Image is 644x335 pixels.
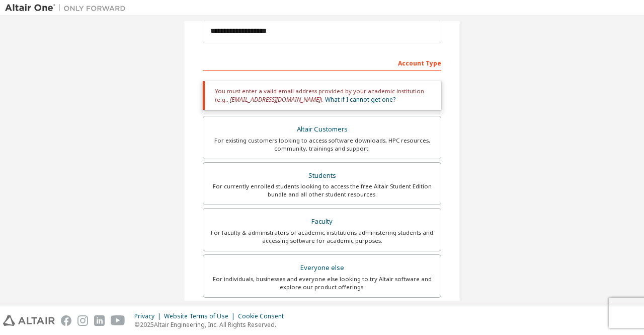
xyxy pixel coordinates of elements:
div: For currently enrolled students looking to access the free Altair Student Edition bundle and all ... [209,182,435,198]
div: For faculty & administrators of academic institutions administering students and accessing softwa... [209,229,435,245]
div: Privacy [134,312,164,320]
div: For individuals, businesses and everyone else looking to try Altair software and explore our prod... [209,275,435,291]
div: Everyone else [209,261,435,275]
img: Altair One [5,3,131,13]
div: Website Terms of Use [164,312,238,320]
div: For existing customers looking to access software downloads, HPC resources, community, trainings ... [209,137,435,153]
div: Students [209,169,435,183]
div: Faculty [209,215,435,229]
img: altair_logo.svg [3,315,55,326]
div: Altair Customers [209,122,435,137]
div: Account Type [203,54,441,71]
span: [EMAIL_ADDRESS][DOMAIN_NAME] [230,95,320,104]
p: © 2025 Altair Engineering, Inc. All Rights Reserved. [134,320,290,329]
img: linkedin.svg [94,315,105,326]
img: youtube.svg [111,315,125,326]
div: Cookie Consent [238,312,290,320]
a: What if I cannot get one? [325,95,395,104]
div: You must enter a valid email address provided by your academic institution (e.g., ). [203,81,441,110]
img: facebook.svg [61,315,71,326]
img: instagram.svg [77,315,88,326]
